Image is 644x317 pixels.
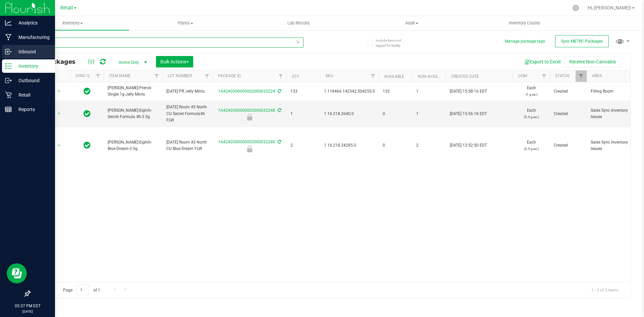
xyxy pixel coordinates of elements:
[500,20,549,26] span: Inventory Counts
[275,70,286,82] a: Filter
[572,5,580,11] div: Manage settings
[5,77,12,84] inline-svg: Outbound
[160,59,189,64] span: Bulk Actions
[5,63,12,69] inline-svg: Inventory
[55,109,63,118] span: select
[242,16,355,30] a: Lab Results
[16,20,129,26] span: Inventory
[356,20,468,26] span: Audit
[278,20,319,26] span: Lab Results
[166,104,209,123] span: [DATE] Room #3 North CU Secret Formula#6 FLW
[55,87,63,96] span: select
[166,88,209,95] span: [DATE] PR Jelly Mints
[586,285,624,295] span: 1 - 3 of 3 items
[218,140,275,144] a: 1A42A0300000002000032240
[554,142,583,149] span: Created
[588,5,631,10] span: Hi, [PERSON_NAME]!
[218,108,275,113] a: 1A42A0300000002000032248
[324,111,375,117] span: 1.16.218.2640.0
[84,109,91,118] span: In Sync
[77,285,89,295] input: 1
[3,303,52,309] p: 05:37 PM EDT
[591,107,633,120] span: Sales Sync Inventory Issues
[5,106,12,113] inline-svg: Reports
[416,111,442,117] span: 1
[290,142,316,149] span: 2
[376,38,409,48] span: Include items not tagged for facility
[5,19,12,26] inline-svg: Analytics
[166,139,209,152] span: [DATE] Room #3 North CU Blue Dream FLW
[12,105,52,113] p: Reports
[84,87,91,96] span: In Sync
[5,34,12,41] inline-svg: Manufacturing
[93,70,104,82] a: Filter
[290,111,316,117] span: 1
[57,285,106,295] span: Page of 1
[450,111,487,117] span: [DATE] 15:56:18 EDT
[16,16,129,30] a: Inventory
[561,39,603,44] span: Sync METRC Packages
[108,139,158,152] span: [PERSON_NAME]-Eighth-Blue Dream-3.5g
[591,139,633,152] span: Sales Sync Inventory Issues
[35,58,82,65] span: All Packages
[384,74,404,79] a: Available
[292,74,299,79] a: Qty
[151,70,162,82] a: Filter
[450,142,487,149] span: [DATE] 13:52:50 EDT
[383,142,408,149] span: 0
[290,88,316,95] span: 133
[75,73,101,78] a: Sync Status
[325,73,333,78] a: SKU
[324,142,375,149] span: 1.16.218.24285.0
[129,20,242,26] span: Plants
[129,16,242,30] a: Plants
[517,139,546,152] span: Each
[520,56,565,67] button: Export to Excel
[60,5,73,11] span: Retail
[84,141,91,150] span: In Sync
[451,74,479,79] a: Created Date
[383,88,408,95] span: 132
[277,89,281,94] span: Sync from Compliance System
[517,107,546,120] span: Each
[468,16,581,30] a: Inventory Counts
[517,114,546,120] p: (3.5 g ea.)
[518,73,527,78] a: UOM
[517,91,546,98] p: (1 g ea.)
[212,114,287,120] div: Flourish Sync Question
[517,85,546,98] span: Each
[418,74,447,79] a: Non-Available
[109,73,130,78] a: Item Name
[555,35,609,47] button: Sync METRC Packages
[565,56,620,67] button: Receive Non-Cannabis
[554,111,583,117] span: Created
[450,88,487,95] span: [DATE] 15:58:16 EDT
[12,19,52,27] p: Analytics
[296,38,300,46] span: Clear
[156,56,193,67] button: Bulk Actions
[383,111,408,117] span: 0
[592,73,602,78] a: Area
[12,76,52,85] p: Outbound
[505,39,545,44] button: Manage package tags
[5,92,12,98] inline-svg: Retail
[12,91,52,99] p: Retail
[576,70,587,82] a: Filter
[12,33,52,41] p: Manufacturing
[168,73,192,78] a: Lot Number
[12,62,52,70] p: Inventory
[591,88,633,95] span: Filling Room
[3,309,52,314] p: [DATE]
[277,108,281,113] span: Sync from Compliance System
[368,70,379,82] a: Filter
[324,88,375,95] span: 1.118466.142342.504255.0
[218,89,275,94] a: 1A42A0300000002000033224
[539,70,550,82] a: Filter
[108,107,158,120] span: [PERSON_NAME]-Eighth-Secret Formula #6-3.5g
[355,16,468,30] a: Audit
[12,48,52,56] p: Inbound
[555,73,570,78] a: Status
[416,88,442,95] span: 1
[202,70,213,82] a: Filter
[277,140,281,144] span: Sync from Compliance System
